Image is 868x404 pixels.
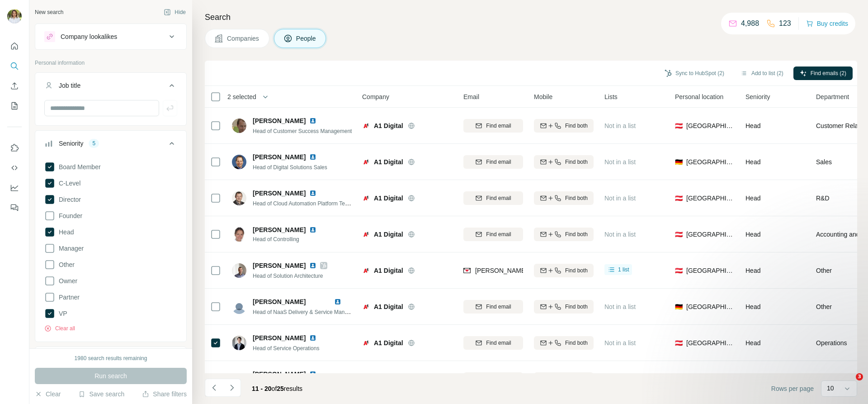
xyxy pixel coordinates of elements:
[741,18,759,29] p: 4,988
[745,122,760,129] span: Head
[55,244,84,253] span: Manager
[604,231,636,238] span: Not in a list
[253,225,306,234] span: [PERSON_NAME]
[253,370,306,379] span: [PERSON_NAME]
[374,338,403,347] span: A1 Digital
[7,180,22,196] button: Dashboard
[463,92,479,101] span: Email
[362,92,389,101] span: Company
[806,17,848,30] button: Buy credits
[55,260,75,269] span: Other
[565,266,588,275] span: Find both
[362,231,369,238] img: Logo of A1 Digital
[309,153,316,161] img: LinkedIn logo
[253,128,352,134] span: Head of Customer Success Management
[475,267,687,274] span: [PERSON_NAME][EMAIL_ADDRESS][PERSON_NAME][DOMAIN_NAME]
[309,371,316,378] img: LinkedIn logo
[816,92,849,101] span: Department
[686,230,735,239] span: [GEOGRAPHIC_DATA]
[205,379,223,397] button: Navigate to previous page
[253,298,306,305] span: [PERSON_NAME]
[374,302,403,311] span: A1 Digital
[745,158,760,166] span: Head
[618,266,629,274] span: 1 list
[35,8,63,16] div: New search
[827,384,834,393] p: 10
[59,139,83,148] div: Seniority
[686,302,735,311] span: [GEOGRAPHIC_DATA]
[856,373,863,380] span: 3
[486,230,511,238] span: Find email
[374,266,403,275] span: A1 Digital
[35,26,186,48] button: Company lookalikes
[362,267,369,274] img: Logo of A1 Digital
[534,300,594,314] button: Find both
[463,119,523,133] button: Find email
[296,34,317,43] span: People
[565,194,588,202] span: Find both
[253,200,367,207] span: Head of Cloud Automation Platform Technology
[374,121,403,130] span: A1 Digital
[7,98,22,114] button: My lists
[374,157,403,166] span: A1 Digital
[309,334,316,342] img: LinkedIn logo
[55,293,80,302] span: Partner
[7,78,22,94] button: Enrich CSV
[604,158,636,166] span: Not in a list
[771,384,814,393] span: Rows per page
[61,32,117,41] div: Company lookalikes
[55,211,82,220] span: Founder
[779,18,791,29] p: 123
[78,390,124,399] button: Save search
[604,195,636,202] span: Not in a list
[44,324,75,333] button: Clear all
[811,69,846,77] span: Find emails (2)
[565,230,588,238] span: Find both
[55,276,77,285] span: Owner
[675,230,683,239] span: 🇦🇹
[227,92,256,101] span: 2 selected
[565,122,588,130] span: Find both
[252,385,302,392] span: results
[7,38,22,54] button: Quick start
[35,133,186,158] button: Seniority5
[309,262,316,269] img: LinkedIn logo
[463,191,523,205] button: Find email
[686,121,735,130] span: [GEOGRAPHIC_DATA]
[745,92,770,101] span: Seniority
[253,273,323,279] span: Head of Solution Architecture
[89,139,99,147] div: 5
[675,266,683,275] span: 🇦🇹
[232,336,246,350] img: Avatar
[7,58,22,74] button: Search
[534,92,552,101] span: Mobile
[816,157,832,166] span: Sales
[463,372,523,386] button: Find email
[604,339,636,347] span: Not in a list
[816,194,830,203] span: R&D
[232,191,246,205] img: Avatar
[686,194,735,203] span: [GEOGRAPHIC_DATA]
[463,336,523,350] button: Find email
[534,191,594,205] button: Find both
[604,303,636,310] span: Not in a list
[35,59,187,67] p: Personal information
[35,75,186,100] button: Job title
[675,194,683,203] span: 🇦🇹
[362,303,369,310] img: Logo of A1 Digital
[35,390,61,399] button: Clear
[486,122,511,130] span: Find email
[486,194,511,202] span: Find email
[362,122,369,129] img: Logo of A1 Digital
[675,157,683,166] span: 🇩🇪
[486,339,511,347] span: Find email
[59,81,80,90] div: Job title
[55,309,67,318] span: VP
[463,228,523,241] button: Find email
[55,162,101,171] span: Board Member
[157,5,192,19] button: Hide
[374,230,403,239] span: A1 Digital
[253,164,327,171] span: Head of Digital Solutions Sales
[205,11,857,24] h4: Search
[55,179,80,188] span: C-Level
